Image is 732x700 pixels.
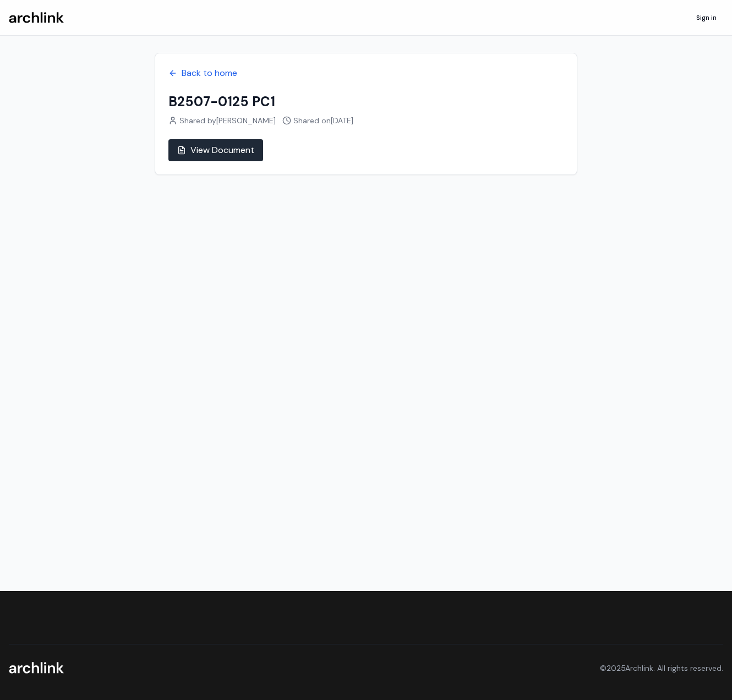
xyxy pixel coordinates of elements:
span: Shared on [DATE] [293,115,353,126]
p: © 2025 Archlink. All rights reserved. [600,663,723,674]
img: Archlink [9,662,64,674]
img: Archlink [9,12,64,24]
a: Back to home [168,67,564,80]
a: Sign in [690,9,723,26]
h1: B2507-0125 PC1 [168,93,564,111]
span: Shared by [PERSON_NAME] [179,115,276,126]
a: View Document [168,139,263,161]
